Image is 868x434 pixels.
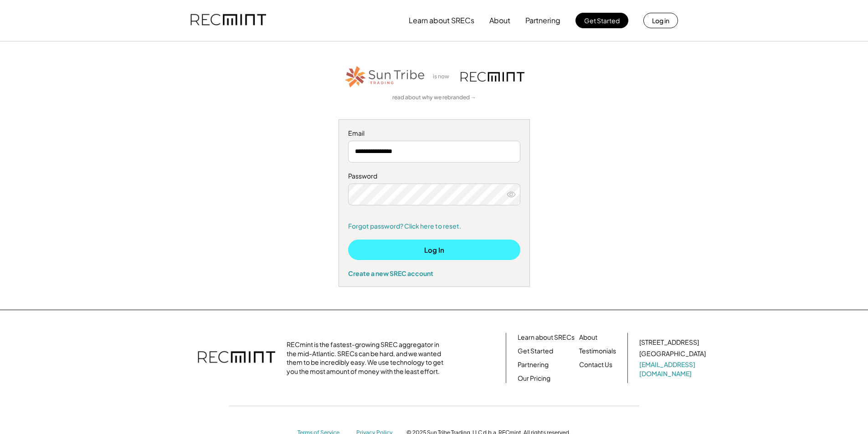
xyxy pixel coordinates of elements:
[579,360,612,369] a: Contact Us
[409,11,474,30] button: Learn about SRECs
[344,64,426,89] img: STT_Horizontal_Logo%2B-%2BColor.png
[392,94,476,102] a: read about why we rebranded →
[348,269,520,277] div: Create a new SREC account
[579,347,616,356] a: Testimonials
[489,11,510,30] button: About
[348,129,520,138] div: Email
[348,172,520,181] div: Password
[579,333,597,342] a: About
[518,360,549,369] a: Partnering
[518,374,550,383] a: Our Pricing
[431,73,456,81] div: is now
[287,340,448,376] div: RECmint is the fastest-growing SREC aggregator in the mid-Atlantic. SRECs can be hard, and we wan...
[198,342,275,374] img: recmint-logotype%403x.png
[639,360,708,378] a: [EMAIL_ADDRESS][DOMAIN_NAME]
[575,13,628,28] button: Get Started
[518,333,575,342] a: Learn about SRECs
[643,13,678,28] button: Log in
[518,347,553,356] a: Get Started
[525,11,560,30] button: Partnering
[639,349,706,358] div: [GEOGRAPHIC_DATA]
[190,5,266,36] img: recmint-logotype%403x.png
[461,72,524,82] img: recmint-logotype%403x.png
[639,338,699,347] div: [STREET_ADDRESS]
[348,222,520,231] a: Forgot password? Click here to reset.
[348,240,520,260] button: Log In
